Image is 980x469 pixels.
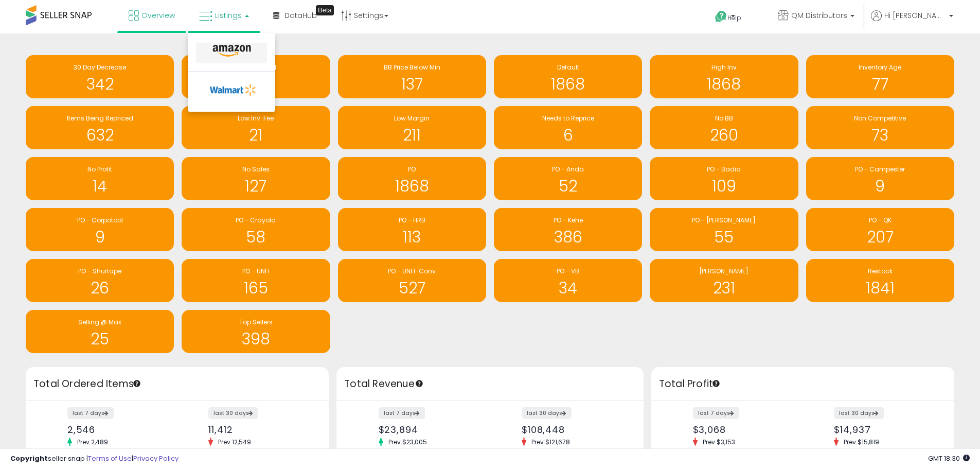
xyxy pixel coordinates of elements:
h1: 9 [811,178,949,195]
span: PO - UNFI [242,267,270,275]
label: last 30 days [834,407,884,419]
h1: 9 [31,229,169,246]
span: 2025-10-9 18:30 GMT [928,454,970,463]
a: Default 1868 [494,55,642,98]
a: No Profit 14 [26,157,174,200]
h1: 21 [187,127,325,144]
div: Tooltip anchor [316,5,334,15]
div: Tooltip anchor [711,379,721,388]
a: [PERSON_NAME] 231 [650,259,798,302]
span: Listings [215,10,242,21]
h1: 260 [655,127,793,144]
span: PO - [PERSON_NAME] [692,216,756,224]
span: No Sales [242,165,270,173]
span: Prev: $3,153 [698,438,740,446]
h1: 386 [499,229,637,246]
a: Selling @ Max 25 [26,310,174,353]
span: PO - Campester [855,165,905,173]
h1: 211 [343,127,481,144]
span: Non Competitive [854,114,906,123]
label: last 30 days [522,407,572,419]
h1: 73 [811,127,949,144]
a: PO - Shurtape 26 [26,259,174,302]
span: [PERSON_NAME] [699,267,749,275]
label: last 7 days [67,407,114,419]
div: $23,894 [379,424,483,435]
a: BB Price Below Min 137 [338,55,486,98]
span: PO - Shurtape [78,267,121,275]
span: Top Sellers [239,318,273,326]
h3: Total Revenue [344,377,636,391]
label: last 7 days [693,407,739,419]
a: Inventory Age 77 [806,55,954,98]
span: QM Distributors [791,10,847,21]
h1: 1868 [499,76,637,93]
a: PO - HRB 113 [338,208,486,251]
span: Needs to Reprice [542,114,594,123]
span: 30 Day Decrease [74,63,126,72]
a: BB Drop in 7d 64 [182,55,330,98]
a: 30 Day Decrease 342 [26,55,174,98]
span: PO - HRB [399,216,425,224]
a: Low Inv. Fee 21 [182,106,330,149]
span: Prev: $23,005 [383,438,432,446]
h1: 64 [187,76,325,93]
span: PO [408,165,416,173]
a: Items Being Repriced 632 [26,106,174,149]
span: PO - Crayola [236,216,276,224]
span: No Profit [87,165,112,173]
label: last 30 days [208,407,258,419]
h1: 14 [31,178,169,195]
a: PO - VB 34 [494,259,642,302]
a: PO - [PERSON_NAME] 55 [650,208,798,251]
span: Overview [141,10,175,21]
h1: 26 [31,280,169,297]
a: Non Competitive 73 [806,106,954,149]
h1: 231 [655,280,793,297]
span: PO - Badia [707,165,741,173]
a: Low Margin 211 [338,106,486,149]
h1: 632 [31,127,169,144]
h1: 113 [343,229,481,246]
a: PO - UNFI-Conv 527 [338,259,486,302]
div: seller snap | | [10,454,179,464]
span: Prev: $15,819 [839,438,884,446]
span: Prev: 12,549 [213,438,256,446]
span: Low Inv. Fee [238,114,274,123]
h1: 207 [811,229,949,246]
span: BB Price Below Min [384,63,440,72]
a: PO - Corpotool 9 [26,208,174,251]
h1: 34 [499,280,637,297]
label: last 7 days [379,407,425,419]
a: Privacy Policy [133,454,179,463]
a: PO 1868 [338,157,486,200]
a: PO - QK 207 [806,208,954,251]
a: Restock 1841 [806,259,954,302]
h3: Total Ordered Items [33,377,321,391]
h1: 6 [499,127,637,144]
a: Needs to Reprice 6 [494,106,642,149]
h1: 165 [187,280,325,297]
h1: 77 [811,76,949,93]
span: High Inv [711,63,737,72]
span: Items Being Repriced [67,114,133,123]
span: Inventory Age [859,63,901,72]
div: Tooltip anchor [415,379,424,388]
a: High Inv 1868 [650,55,798,98]
div: 2,546 [67,424,170,435]
a: PO - Badia 109 [650,157,798,200]
span: PO - Kehe [554,216,583,224]
h1: 127 [187,178,325,195]
span: PO - UNFI-Conv [388,267,436,275]
span: Restock [868,267,893,275]
span: PO - QK [869,216,892,224]
i: Get Help [715,10,727,23]
h1: 1868 [655,76,793,93]
span: No BB [715,114,733,123]
a: PO - Kehe 386 [494,208,642,251]
h1: 1868 [343,178,481,195]
span: Selling @ Max [78,318,121,326]
span: DataHub [284,10,317,21]
h1: 55 [655,229,793,246]
span: Help [727,13,741,22]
